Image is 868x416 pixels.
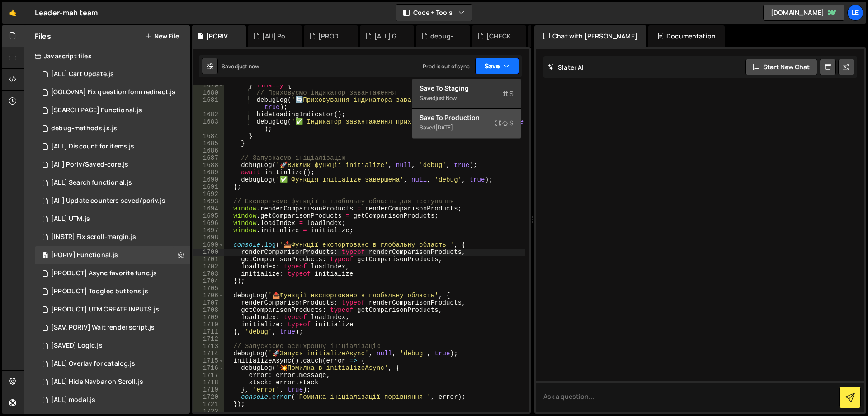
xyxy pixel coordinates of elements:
[534,25,646,47] div: Chat with [PERSON_NAME]
[35,120,190,138] div: 16298/46649.js
[193,212,224,220] div: 1695
[51,233,136,241] div: [INSTR] Fix scroll-margin.js
[51,269,157,277] div: [PRODUCT] Async favorite func.js
[51,88,175,96] div: [GOLOVNA] Fix question form redirect.js
[193,147,224,154] div: 1686
[193,328,224,335] div: 1711
[495,119,514,128] span: S
[193,241,224,249] div: 1699
[396,5,472,21] button: Code + Tools
[35,301,190,319] div: 16298/45326.js
[193,350,224,357] div: 1714
[51,124,117,133] div: debug-methods.js.js
[35,156,190,174] div: 16298/45501.js
[193,191,224,198] div: 1692
[423,62,470,70] div: Prod is out of sync
[193,111,224,118] div: 1682
[193,205,224,212] div: 1694
[193,133,224,140] div: 1684
[51,378,143,386] div: [ALL] Hide Navbar on Scroll.js
[435,94,457,102] div: just now
[193,227,224,234] div: 1697
[51,215,90,223] div: [ALL] UTM.js
[193,335,224,343] div: 1712
[35,101,190,120] div: 16298/46356.js
[847,5,863,21] a: Le
[548,63,584,72] h2: Slater AI
[35,7,98,18] div: Leader-mah team
[430,32,459,41] div: debug-methods.js.js
[193,220,224,227] div: 1696
[222,62,259,70] div: Saved
[193,343,224,350] div: 1713
[502,89,514,98] span: S
[2,2,24,24] a: 🤙
[435,124,453,131] div: [DATE]
[193,292,224,299] div: 1706
[42,253,48,260] span: 1
[193,270,224,277] div: 1703
[35,319,190,337] div: 16298/45691.js
[193,364,224,372] div: 1716
[35,337,190,355] div: 16298/45575.js
[193,393,224,401] div: 1720
[193,386,224,393] div: 1719
[51,324,155,332] div: [SAV, PORIV] Wait render script.js
[193,401,224,408] div: 1721
[193,169,224,176] div: 1689
[412,79,521,109] button: Save to StagingS Savedjust now
[193,277,224,285] div: 1704
[193,96,224,111] div: 1681
[35,355,190,373] div: 16298/45111.js
[193,249,224,256] div: 1700
[193,176,224,183] div: 1690
[318,32,347,41] div: [PRODUCT] GTM add_to_cart.js
[193,321,224,328] div: 1710
[193,408,224,415] div: 1722
[193,314,224,321] div: 1709
[412,109,521,138] button: Save to ProductionS Saved[DATE]
[193,379,224,386] div: 1718
[420,122,514,133] div: Saved
[51,342,103,350] div: [SAVED] Logic.js
[193,357,224,364] div: 1715
[193,82,224,89] div: 1679
[206,32,235,41] div: [PORIV] Functional.js
[193,372,224,379] div: 1717
[763,5,844,21] a: [DOMAIN_NAME]
[51,106,142,115] div: [SEARCH PAGE] Functional.js
[51,360,135,368] div: [ALL] Overlay for catalog.js
[420,113,514,122] div: Save to Production
[745,59,817,75] button: Start new chat
[420,84,514,93] div: Save to Staging
[35,192,190,210] div: 16298/45502.js
[35,31,51,41] h2: Files
[475,58,519,74] button: Save
[193,234,224,241] div: 1698
[193,140,224,147] div: 1685
[374,32,403,41] div: [ALL] Google Tag Manager view_item.js
[262,32,291,41] div: [All] Poriv/Saved-core.js
[35,282,190,301] div: 16298/45504.js
[51,197,165,205] div: [All] Update counters saved/poriv.js
[648,25,725,47] div: Documentation
[238,62,259,70] div: just now
[35,246,190,264] div: 16298/45506.js
[193,162,224,169] div: 1688
[24,47,190,65] div: Javascript files
[35,264,190,282] div: 16298/45626.js
[35,373,190,391] div: 16298/44402.js
[193,263,224,270] div: 1702
[51,287,148,296] div: [PRODUCT] Toogled buttons.js
[193,299,224,306] div: 1707
[51,161,128,169] div: [All] Poriv/Saved-core.js
[51,143,134,151] div: [ALL] Discount for items.js
[193,183,224,191] div: 1691
[193,154,224,162] div: 1687
[51,70,114,78] div: [ALL] Cart Update.js
[35,174,190,192] div: 16298/46290.js
[420,93,514,104] div: Saved
[486,32,515,41] div: [CHECKOUT] GTAG only for checkout.js
[35,138,190,156] div: 16298/45418.js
